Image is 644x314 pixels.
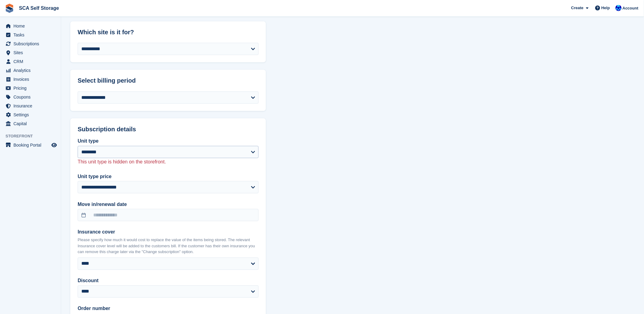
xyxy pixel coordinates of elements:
h2: Which site is it for? [78,29,259,36]
p: This unit type is hidden on the storefront. [78,158,259,166]
a: menu [3,39,58,48]
a: menu [3,102,58,110]
span: CRM [13,57,50,66]
span: Home [13,22,50,30]
a: Preview store [50,141,58,149]
a: menu [3,57,58,66]
span: Insurance [13,102,50,110]
a: SCA Self Storage [17,3,61,13]
label: Move in/renewal date [78,201,259,208]
label: Unit type [78,137,259,145]
span: Analytics [13,66,50,75]
a: menu [3,93,58,101]
label: Order number [78,305,259,312]
a: menu [3,75,58,84]
a: menu [3,48,58,57]
span: Pricing [13,84,50,92]
span: Account [623,5,638,11]
span: Storefront [6,133,61,139]
span: Invoices [13,75,50,84]
span: Help [602,5,610,11]
span: Booking Portal [13,141,50,149]
a: menu [3,119,58,128]
p: Please specify how much it would cost to replace the value of the items being stored. The relevan... [78,237,259,255]
a: menu [3,84,58,92]
label: Insurance cover [78,229,259,236]
a: menu [3,141,58,149]
img: Kelly Neesham [616,5,622,11]
span: Sites [13,48,50,57]
h2: Subscription details [78,126,259,133]
span: Create [571,5,583,11]
span: Settings [13,110,50,119]
a: menu [3,110,58,119]
h2: Select billing period [78,77,259,84]
span: Capital [13,119,50,128]
label: Unit type price [78,173,259,180]
span: Subscriptions [13,39,50,48]
span: Tasks [13,31,50,39]
a: menu [3,31,58,39]
label: Discount [78,277,259,285]
img: stora-icon-8386f47178a22dfd0bd8f6a31ec36ba5ce8667c1dd55bd0f319d3a0aa187defe.svg [5,4,14,13]
span: Coupons [13,93,50,101]
a: menu [3,22,58,30]
a: menu [3,66,58,75]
